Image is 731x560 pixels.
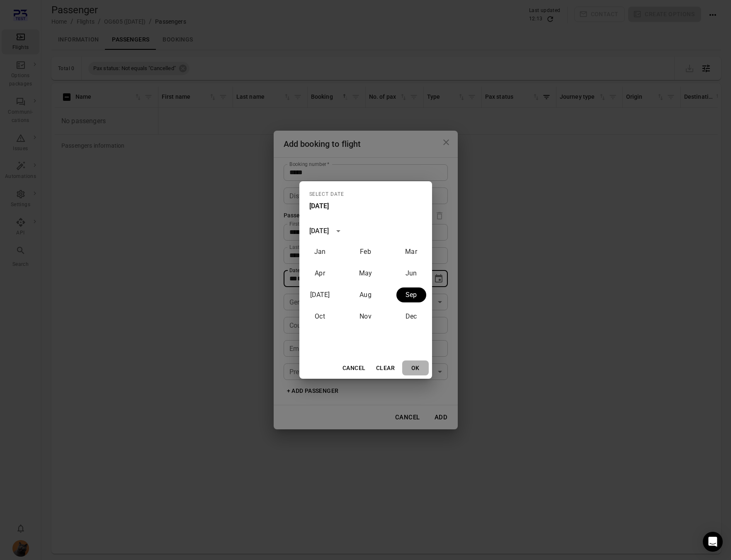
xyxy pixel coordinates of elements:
[305,309,335,324] button: October
[331,224,345,238] button: calendar view is open, switch to year view
[351,309,381,324] button: November
[396,244,426,259] button: March
[396,266,426,281] button: June
[309,201,329,211] h4: [DATE]
[305,266,335,281] button: April
[309,188,345,201] span: Select date
[396,309,426,324] button: December
[351,266,381,281] button: May
[372,360,399,376] button: Clear
[309,226,329,236] div: [DATE]
[402,360,429,376] button: OK
[703,532,723,552] div: Open Intercom Messenger
[396,287,426,302] button: September
[351,244,381,259] button: February
[305,287,335,302] button: July
[339,360,369,376] button: Cancel
[351,287,381,302] button: August
[305,244,335,259] button: January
